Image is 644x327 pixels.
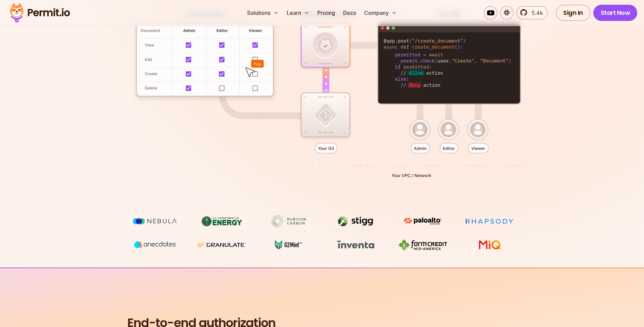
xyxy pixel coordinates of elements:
a: Pricing [315,6,338,20]
button: Solutions [244,6,281,20]
img: Farm Credit [397,238,448,251]
img: Permit logo [7,1,73,24]
img: US department of energy [196,215,247,228]
img: paloalto [397,215,448,227]
img: vega [129,238,180,251]
a: Start Now [593,5,638,21]
img: inventa [330,238,381,251]
img: Granulate [196,238,247,251]
a: Sign In [556,5,591,21]
img: G2mint [263,238,314,251]
span: 5.4k [528,9,543,17]
img: Rubicon [263,215,314,228]
a: Docs [340,6,359,20]
a: 5.4k [516,6,548,20]
img: MIQ [467,239,512,251]
img: Rhapsody Health [464,215,515,228]
img: Nebula [129,215,180,228]
button: Learn [284,6,312,20]
button: Company [361,6,400,20]
img: Stigg [330,215,381,228]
